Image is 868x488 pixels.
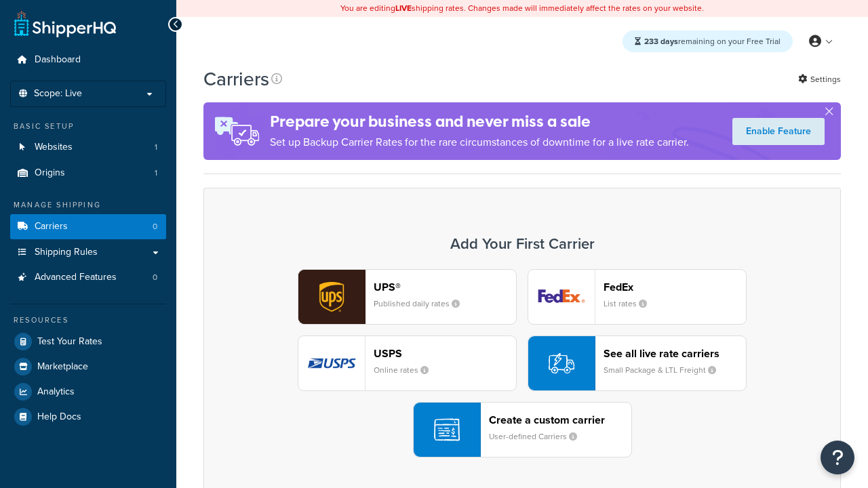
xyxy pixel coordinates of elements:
a: Enable Feature [732,118,825,145]
span: Test Your Rates [37,336,102,348]
a: Websites 1 [10,135,166,160]
a: Settings [798,70,841,89]
img: ups logo [298,270,365,324]
p: Set up Backup Carrier Rates for the rare circumstances of downtime for a live rate carrier. [270,133,689,152]
div: remaining on your Free Trial [623,30,793,52]
span: 1 [155,167,157,179]
button: See all live rate carriersSmall Package & LTL Freight [528,335,747,391]
h4: Prepare your business and never miss a sale [270,110,689,133]
h1: Carriers [203,66,269,92]
span: Origins [35,167,65,179]
a: Analytics [10,380,166,404]
span: Websites [35,142,73,153]
header: Create a custom carrier [489,413,631,426]
small: List rates [604,298,658,310]
span: Advanced Features [35,272,117,283]
li: Carriers [10,214,166,239]
span: Shipping Rules [35,247,98,258]
small: User-defined Carriers [489,430,588,443]
small: Online rates [374,364,439,376]
header: USPS [374,347,516,360]
a: Advanced Features 0 [10,265,166,290]
strong: 233 days [644,35,678,47]
img: usps logo [298,336,365,390]
span: 0 [153,221,157,232]
header: FedEx [604,281,746,293]
div: Manage Shipping [10,199,166,211]
header: See all live rate carriers [604,347,746,360]
span: Carriers [35,221,68,232]
small: Published daily rates [374,298,471,310]
span: Dashboard [35,54,81,66]
span: 0 [153,272,157,283]
button: ups logoUPS®Published daily rates [298,269,517,325]
a: Shipping Rules [10,240,166,265]
a: Dashboard [10,47,166,73]
span: Analytics [37,386,75,398]
li: Advanced Features [10,265,166,290]
small: Small Package & LTL Freight [604,364,727,376]
a: Test Your Rates [10,329,166,354]
span: 1 [155,142,157,153]
img: icon-carrier-liverate-becf4550.svg [549,350,574,376]
h3: Add Your First Carrier [218,236,827,252]
span: Marketplace [37,361,88,373]
a: ShipperHQ Home [14,10,116,37]
button: Open Resource Center [821,441,854,474]
a: Marketplace [10,354,166,379]
img: icon-carrier-custom-c93b8a24.svg [434,417,460,443]
a: Carriers 0 [10,214,166,239]
a: Origins 1 [10,161,166,186]
li: Origins [10,161,166,186]
header: UPS® [374,281,516,293]
div: Resources [10,314,166,326]
b: LIVE [395,2,412,14]
div: Basic Setup [10,121,166,132]
li: Websites [10,135,166,160]
span: Scope: Live [34,88,82,100]
span: Help Docs [37,411,81,423]
button: fedEx logoFedExList rates [528,269,747,325]
button: usps logoUSPSOnline rates [298,335,517,391]
a: Help Docs [10,405,166,429]
img: ad-rules-rateshop-fe6ec290ccb7230408bd80ed9643f0289d75e0ffd9eb532fc0e269fcd187b520.png [203,102,270,160]
img: fedEx logo [528,270,595,324]
button: Create a custom carrierUser-defined Carriers [413,402,632,457]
